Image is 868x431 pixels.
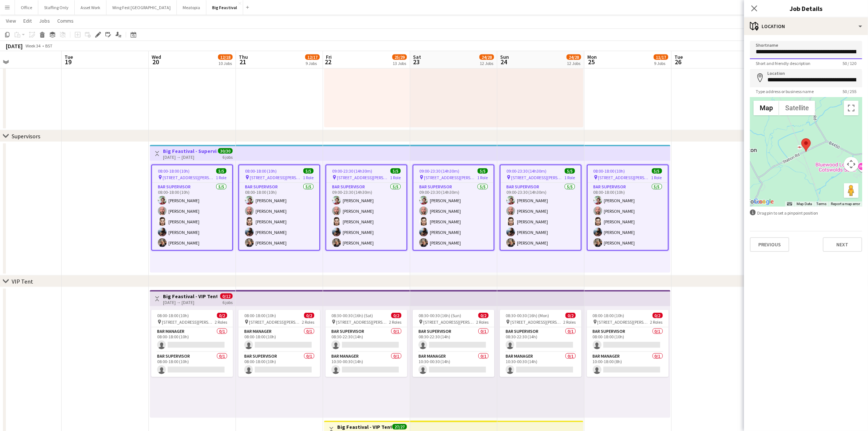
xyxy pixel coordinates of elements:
span: 5/5 [478,168,488,174]
span: [STREET_ADDRESS][PERSON_NAME] [337,175,390,180]
span: 11/17 [654,54,668,60]
div: [DATE] → [DATE] [163,300,217,305]
span: Tue [674,54,683,60]
span: Week 34 [24,43,42,49]
span: 0/2 [217,313,227,318]
span: 20 [151,58,161,66]
a: View [3,16,19,26]
app-card-role: Bar Manager0/110:30-00:30 (14h) [500,352,581,377]
span: 1 Role [651,175,662,180]
div: 12 Jobs [567,61,581,66]
a: Report a map error [831,202,860,206]
span: 24 [499,58,509,66]
app-card-role: Bar Supervisor5/508:00-18:00 (10h)[PERSON_NAME][PERSON_NAME][PERSON_NAME][PERSON_NAME][PERSON_NAME] [239,183,319,250]
span: 25 [586,58,597,66]
span: 08:00-18:00 (10h) [158,168,190,174]
app-job-card: 09:00-23:30 (14h30m)5/5 [STREET_ADDRESS][PERSON_NAME]1 RoleBar Supervisor5/509:00-23:30 (14h30m)[... [326,165,407,251]
button: Keyboard shortcuts [787,201,792,207]
span: 50 / 120 [837,61,862,66]
span: 08:00-18:00 (10h) [593,168,625,174]
button: Map Data [797,201,812,207]
img: Google [752,197,776,207]
span: Jobs [39,18,50,24]
app-card-role: Bar Manager0/110:00-18:00 (8h) [587,352,669,377]
span: 09:00-23:30 (14h30m) [419,168,459,174]
div: Supervisors [12,132,40,140]
span: 5/5 [216,168,226,174]
div: [DATE] [6,42,23,50]
span: 08:00-18:00 (10h) [244,313,276,318]
span: [STREET_ADDRESS][PERSON_NAME] [162,319,215,325]
app-card-role: Bar Supervisor5/508:00-18:00 (10h)[PERSON_NAME][PERSON_NAME][PERSON_NAME][PERSON_NAME][PERSON_NAME] [588,183,668,250]
span: [STREET_ADDRESS][PERSON_NAME] [249,319,302,325]
span: [STREET_ADDRESS][PERSON_NAME] [511,175,564,180]
span: 12/17 [305,54,320,60]
span: View [6,18,16,24]
span: Short and friendly description [750,61,816,66]
div: 09:00-23:30 (14h30m)5/5 [STREET_ADDRESS][PERSON_NAME]1 RoleBar Supervisor5/509:00-23:30 (14h30m)[... [500,165,581,251]
button: Next [823,237,862,252]
app-job-card: 08:30-00:30 (16h) (Sun)0/2 [STREET_ADDRESS][PERSON_NAME]2 RolesBar Supervisor0/108:30-22:30 (14h)... [413,310,494,377]
app-job-card: 08:30-00:30 (16h) (Sat)0/2 [STREET_ADDRESS][PERSON_NAME]2 RolesBar Supervisor0/108:30-22:30 (14h)... [326,310,407,377]
span: 08:00-18:00 (10h) [157,313,189,318]
app-card-role: Bar Supervisor0/108:30-22:30 (14h) [413,327,494,352]
span: Edit [23,18,32,24]
span: 50 / 255 [837,89,862,94]
span: 09:00-23:30 (14h30m) [332,168,372,174]
span: 19 [63,58,73,66]
app-card-role: Bar Supervisor5/508:00-18:00 (10h)[PERSON_NAME][PERSON_NAME][PERSON_NAME][PERSON_NAME][PERSON_NAME] [152,183,232,250]
div: VIP Tent [12,278,33,285]
app-job-card: 08:00-18:00 (10h)0/2 [STREET_ADDRESS][PERSON_NAME]2 RolesBar Manager0/108:00-18:00 (10h) Bar Supe... [238,310,320,377]
span: [STREET_ADDRESS][PERSON_NAME] [336,319,389,325]
span: 22 [325,58,332,66]
div: 08:00-18:00 (10h)5/5 [STREET_ADDRESS][PERSON_NAME]1 RoleBar Supervisor5/508:00-18:00 (10h)[PERSON... [238,165,320,251]
h3: Big Feastival - VIP Tent [163,293,217,300]
span: Sun [500,54,509,60]
span: 1 Role [564,175,575,180]
span: [STREET_ADDRESS][PERSON_NAME] [424,175,477,180]
span: 08:30-00:30 (16h) (Sun) [419,313,461,318]
span: Sat [413,54,421,60]
span: 2 Roles [389,319,401,325]
app-card-role: Bar Manager0/108:00-18:00 (10h) [151,327,233,352]
button: Meatopia [177,0,206,15]
app-card-role: Bar Manager0/110:30-00:30 (14h) [413,352,494,377]
span: 0/2 [304,313,314,318]
span: 0/2 [391,313,401,318]
span: 5/5 [303,168,314,174]
span: 08:00-18:00 (10h) [593,313,624,318]
span: 2 Roles [215,319,227,325]
h3: Big Feastival - VIP Tent [337,424,392,430]
div: [DATE] → [DATE] [163,154,217,160]
h3: Job Details [744,4,868,13]
span: [STREET_ADDRESS][PERSON_NAME] [510,319,563,325]
span: 08:30-00:30 (16h) (Sat) [331,313,373,318]
button: Wing Fest [GEOGRAPHIC_DATA] [106,0,177,15]
span: 1 Role [303,175,314,180]
app-job-card: 08:00-18:00 (10h)0/2 [STREET_ADDRESS][PERSON_NAME]2 RolesBar Manager0/108:00-18:00 (10h) Bar Supe... [151,310,233,377]
app-job-card: 09:00-23:30 (14h30m)5/5 [STREET_ADDRESS][PERSON_NAME]1 RoleBar Supervisor5/509:00-23:30 (14h30m)[... [413,165,494,251]
app-card-role: Bar Supervisor5/509:00-23:30 (14h30m)[PERSON_NAME][PERSON_NAME][PERSON_NAME][PERSON_NAME][PERSON_... [413,183,494,250]
app-card-role: Bar Supervisor0/108:30-22:30 (14h) [326,327,407,352]
h3: Big Feastival - Supervisor Team [163,148,217,154]
div: 12 Jobs [480,61,494,66]
div: 08:00-18:00 (10h)5/5 [STREET_ADDRESS][PERSON_NAME]1 RoleBar Supervisor5/508:00-18:00 (10h)[PERSON... [587,165,669,251]
a: Comms [54,16,77,26]
div: 6 jobs [222,299,233,305]
app-job-card: 08:30-00:30 (16h) (Mon)0/2 [STREET_ADDRESS][PERSON_NAME]2 RolesBar Supervisor0/108:30-22:30 (14h)... [500,310,581,377]
span: 0/12 [220,293,233,299]
div: Drag pin to set a pinpoint position [750,209,862,216]
span: Comms [57,18,74,24]
span: 26 [673,58,683,66]
button: Map camera controls [844,157,859,172]
span: [STREET_ADDRESS][PERSON_NAME] [250,175,303,180]
button: Asset Work [75,0,106,15]
button: Drag Pegman onto the map to open Street View [844,183,859,198]
app-job-card: 08:00-18:00 (10h)5/5 [STREET_ADDRESS][PERSON_NAME]1 RoleBar Supervisor5/508:00-18:00 (10h)[PERSON... [151,165,233,251]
